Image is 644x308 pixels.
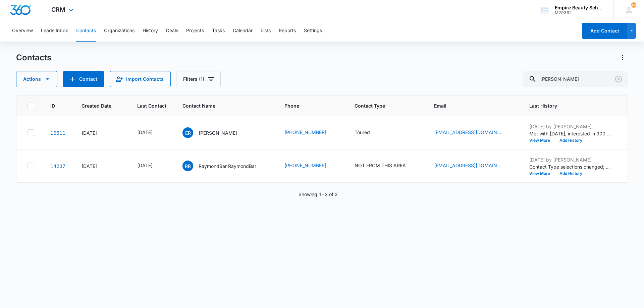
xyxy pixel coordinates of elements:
div: account name [555,5,604,10]
a: [PHONE_NUMBER] [284,129,326,136]
div: [DATE] [137,162,153,169]
p: [DATE] by [PERSON_NAME] [529,123,613,130]
button: Add History [555,172,587,176]
div: Email - raymondPofinenue@gmail.com - Select to Edit Field [434,162,513,170]
div: Last Contact - 1751328000 - Select to Edit Field [137,162,165,170]
button: Tasks [212,20,225,42]
div: [DATE] [82,163,121,170]
div: notifications count [631,2,636,8]
span: CRM [51,6,65,13]
span: (1) [199,77,204,81]
div: Contact Name - Esmeralda Raymond - Select to Edit Field [182,127,249,138]
button: Clear [613,74,624,84]
button: Reports [279,20,296,42]
button: Settings [304,20,322,42]
p: Met with [DATE], interested in 900 EST program, has two friends that are graduates of EST program... [529,130,613,137]
span: 42 [631,2,636,8]
button: View More [529,138,555,142]
a: [EMAIL_ADDRESS][DOMAIN_NAME] [434,162,501,169]
input: Search Contacts [523,71,628,87]
button: Calendar [233,20,253,42]
span: ER [182,127,193,138]
a: [EMAIL_ADDRESS][DOMAIN_NAME] [434,129,501,136]
span: ID [50,102,56,109]
div: [DATE] [82,129,121,136]
h1: Contacts [16,53,51,63]
button: Projects [186,20,204,42]
button: History [143,20,158,42]
button: Add History [555,138,587,142]
div: account id [555,10,604,15]
div: Email - em.raymond444@gmail.com - Select to Edit Field [434,129,513,137]
span: Contact Type [355,102,408,109]
p: [PERSON_NAME] [199,129,237,136]
div: Phone - (843) 236-8564 - Select to Edit Field [284,162,338,170]
button: Actions [617,52,628,63]
span: Created Date [82,102,111,109]
button: Import Contacts [110,71,171,87]
div: Last Contact - 1754006400 - Select to Edit Field [137,129,165,137]
span: Last History [529,102,603,109]
button: Leads Inbox [41,20,68,42]
span: Email [434,102,503,109]
a: Navigate to contact details page for RaymondBar RaymondBar [50,163,65,169]
button: Lists [261,20,271,42]
span: RR [182,161,193,171]
div: [DATE] [137,129,153,136]
div: Phone - (207) 449-5177 - Select to Edit Field [284,129,338,137]
span: Contact Name [182,102,259,109]
p: RaymondBar RaymondBar [199,163,256,170]
button: Add Contact [582,23,627,39]
a: [PHONE_NUMBER] [284,162,326,169]
button: Organizations [104,20,135,42]
button: Add Contact [63,71,104,87]
button: View More [529,172,555,176]
div: Contact Type - NOT FROM THIS AREA - Select to Edit Field [355,162,418,170]
p: Contact Type selections changed; New Contact was removed and NOT FROM THIS AREA was added. [529,163,613,170]
button: Actions [16,71,57,87]
div: Toured [355,129,370,136]
a: Navigate to contact details page for Esmeralda Raymond [50,130,65,136]
div: Contact Name - RaymondBar RaymondBar - Select to Edit Field [182,161,268,171]
p: Showing 1-2 of 2 [299,191,338,198]
div: NOT FROM THIS AREA [355,162,406,169]
div: Contact Type - Toured - Select to Edit Field [355,129,382,137]
button: Contacts [76,20,96,42]
button: Filters [176,71,221,87]
p: [DATE] by [PERSON_NAME] [529,156,613,163]
button: Overview [12,20,33,42]
span: Last Contact [137,102,166,109]
button: Deals [166,20,178,42]
span: Phone [284,102,329,109]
